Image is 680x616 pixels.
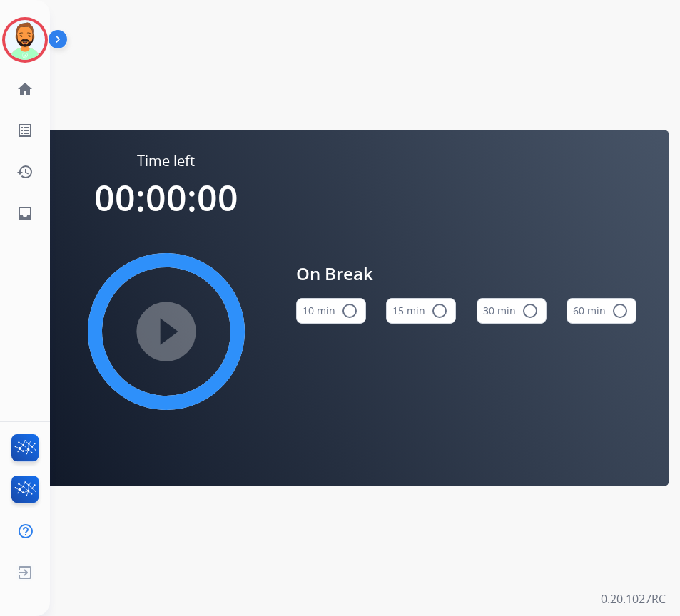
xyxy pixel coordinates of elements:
[16,81,34,98] mat-icon: home
[601,590,666,607] p: 0.20.1027RC
[296,298,366,324] button: 10 min
[16,205,34,222] mat-icon: inbox
[137,151,195,171] span: Time left
[522,302,539,319] mat-icon: radio_button_unchecked
[567,298,636,324] button: 60 min
[5,20,45,60] img: avatar
[341,302,358,319] mat-icon: radio_button_unchecked
[16,122,34,139] mat-icon: list_alt
[94,173,238,222] span: 00:00:00
[431,302,448,319] mat-icon: radio_button_unchecked
[612,302,629,319] mat-icon: radio_button_unchecked
[16,163,34,180] mat-icon: history
[296,261,637,287] span: On Break
[477,298,547,324] button: 30 min
[386,298,456,324] button: 15 min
